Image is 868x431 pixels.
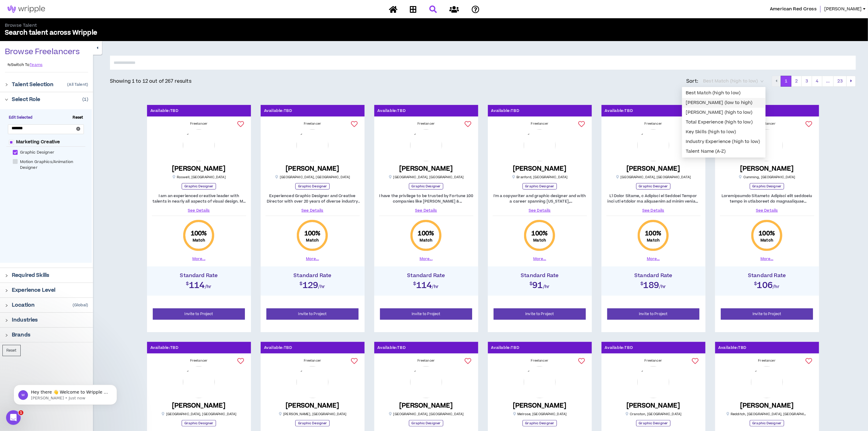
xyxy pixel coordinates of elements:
span: /hr [432,283,439,290]
p: Roswell , [GEOGRAPHIC_DATA] [172,175,226,179]
span: right [5,289,8,292]
span: right [5,98,8,101]
span: 100 % [418,229,434,238]
span: /hr [318,283,325,290]
a: See Details [266,208,360,213]
p: Graphic Designer [295,183,330,189]
h5: [PERSON_NAME] [740,402,794,409]
p: Switch To [7,62,29,67]
p: Browse Talent [5,23,434,29]
p: Available: TBD [150,108,179,114]
p: Graphic Designer [636,183,671,189]
p: L'i Dolor Sitame, c Adipisci el Seddoei Tempor inci utl etdolor ma aliquaenim ad minim veniam qu ... [606,193,701,204]
div: Key Skills (high to low) [682,127,766,137]
p: Available: TBD [719,345,747,351]
p: I have the privilege to be trusted by Fortune 100 companies like [PERSON_NAME] & [PERSON_NAME], K... [379,193,473,204]
span: /hr [205,283,212,290]
p: Available: TBD [264,345,292,351]
button: More... [533,256,546,262]
p: Search talent across Wripple [5,29,434,37]
p: Graphic Designer [523,420,557,426]
div: Industry Experience (high to low) [682,137,766,147]
button: Invite to Project [721,308,813,320]
div: Total Experience (high to low) [686,119,762,126]
div: Freelancer [266,121,360,126]
img: 5k51hzRuDj1gqpg4Ihksol3qiBUr3J6lZz2r9gAe.png [637,366,669,398]
button: 3 [801,76,812,87]
p: [GEOGRAPHIC_DATA] , [GEOGRAPHIC_DATA] [161,412,237,416]
p: Select Role [12,96,40,103]
small: Match [420,238,433,243]
p: Brands [12,331,30,339]
p: Location [12,301,35,309]
small: Match [193,238,205,243]
h4: Standard Rate [491,273,589,279]
h5: [PERSON_NAME] [513,402,567,409]
p: [GEOGRAPHIC_DATA] , [GEOGRAPHIC_DATA] [389,412,464,416]
h4: Standard Rate [377,273,475,279]
span: [PERSON_NAME] [824,6,862,12]
img: iIMzYTQpa1aA6AsSdvLVYVTbfYDU8gEk72BWOqqz.png [297,129,328,161]
span: /hr [659,283,666,290]
div: Freelancer [152,121,246,126]
button: 4 [812,76,822,87]
p: Available: TBD [150,345,179,351]
p: Available: TBD [378,108,406,114]
span: close-circle [76,127,80,131]
span: 100 % [645,229,662,238]
p: [PERSON_NAME] , [GEOGRAPHIC_DATA] [278,412,346,416]
span: right [5,334,8,337]
span: American Red Cross [770,6,817,12]
a: See Details [720,208,814,213]
small: Match [306,238,319,243]
h5: [PERSON_NAME] [626,165,680,172]
button: More... [760,256,774,262]
button: Invite to Project [380,308,472,320]
h5: [PERSON_NAME] [399,402,453,409]
span: right [5,319,8,322]
p: [GEOGRAPHIC_DATA] , [GEOGRAPHIC_DATA] [389,175,464,179]
h5: [PERSON_NAME] [172,165,226,172]
span: /hr [543,283,550,290]
img: zMabZ0obO8EkxKo2snoS1V4NqW9fnqIiLRkc1Ml4.png [410,129,442,161]
p: Available: TBD [491,345,520,351]
p: Available: TBD [264,108,292,114]
span: /hr [773,283,780,290]
span: Best Match (high to low) [703,77,763,86]
div: Bill Rate (low to high) [682,98,766,108]
div: Talent Name (A-Z) [682,147,766,156]
h5: [PERSON_NAME] [626,402,680,409]
p: Experienced Graphic Designer and Creative Director with over 20 years of diverse industry experti... [266,193,360,204]
p: Graphic Designer [409,183,444,189]
nav: pagination [772,76,856,87]
p: (Global) [73,303,88,308]
div: Freelancer [379,121,473,126]
div: Key Skills (high to low) [686,129,762,135]
div: Freelancer [606,358,701,363]
button: 1 [781,76,791,87]
div: Industry Experience (high to low) [686,138,762,145]
h5: [PERSON_NAME] [286,165,339,172]
p: Graphic Designer [750,183,784,189]
img: cuv1yNMzWwJcfVnnXxobg5IXAH33tl0K9puXaO7a.png [751,129,783,161]
p: Melrose , [GEOGRAPHIC_DATA] [513,412,567,416]
h5: [PERSON_NAME] [513,165,567,172]
div: Freelancer [720,358,814,363]
button: ... [822,76,834,87]
h5: [PERSON_NAME] [286,402,339,409]
h2: $129 [264,279,362,290]
div: Freelancer [152,358,246,363]
h4: Standard Rate [150,273,248,279]
p: I'm a copywriter and graphic designer and with a career spanning [US_STATE], [GEOGRAPHIC_DATA], a... [493,193,587,204]
span: right [5,274,8,277]
div: Freelancer [493,121,587,126]
p: Sort: [686,78,698,85]
button: 23 [833,76,847,87]
div: Best Match (high to low) [682,88,766,98]
p: Graphic Designer [409,420,444,426]
span: Graphic Designer [18,150,57,155]
span: close-circle [76,127,80,132]
a: Teams [29,62,43,67]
